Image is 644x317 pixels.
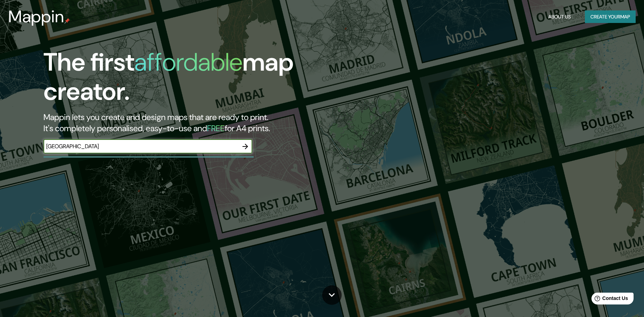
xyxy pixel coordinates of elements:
[207,123,225,134] h5: FREE
[64,18,70,24] img: mappin-pin
[134,46,243,78] h1: affordable
[43,48,366,112] h1: The first map creator.
[546,10,574,23] button: About Us
[8,7,64,26] h3: Mappin
[43,112,366,134] h2: Mappin lets you create and design maps that are ready to print. It's completely personalised, eas...
[585,10,636,23] button: Create yourmap
[43,142,238,150] input: Choose your favourite place
[582,290,636,309] iframe: Help widget launcher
